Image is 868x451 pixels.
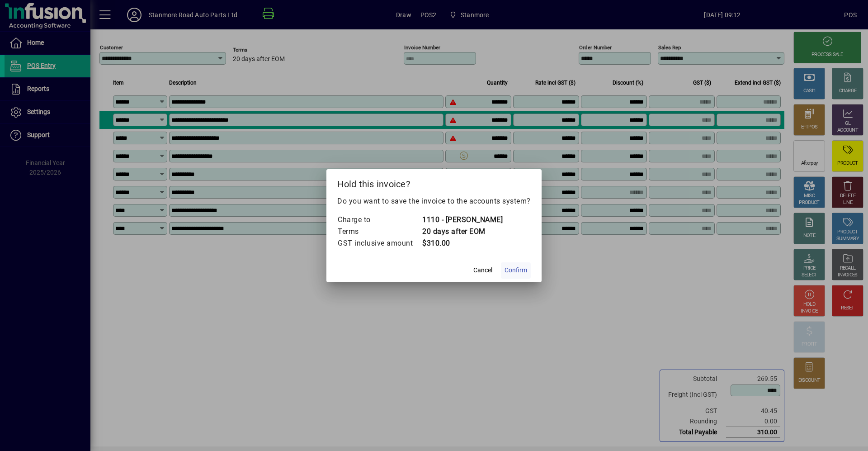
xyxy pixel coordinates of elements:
td: $310.00 [422,237,503,249]
td: GST inclusive amount [337,237,422,249]
h2: Hold this invoice? [326,169,542,195]
td: Charge to [337,214,422,226]
td: 20 days after EOM [422,226,503,237]
button: Cancel [468,262,497,279]
button: Confirm [501,262,531,279]
p: Do you want to save the invoice to the accounts system? [337,196,531,207]
span: Confirm [505,266,527,275]
td: Terms [337,226,422,237]
span: Cancel [473,266,492,275]
td: 1110 - [PERSON_NAME] [422,214,503,226]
